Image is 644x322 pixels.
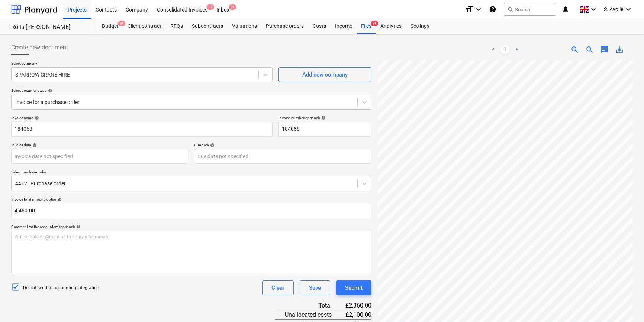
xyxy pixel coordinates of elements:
p: Invoice total amount (optional) [11,197,371,203]
a: Files9+ [357,19,376,34]
a: Income [331,19,357,34]
span: help [46,88,52,93]
p: Select purchase order [11,170,371,176]
span: help [33,116,39,120]
p: Select company [11,61,273,67]
span: search [507,6,513,12]
i: keyboard_arrow_down [474,5,483,14]
div: Budget [97,19,123,34]
div: Total [275,301,344,310]
span: 9+ [371,21,378,26]
div: Select document type [11,88,371,93]
div: Files [357,19,376,34]
a: Valuations [228,19,261,34]
span: save_alt [615,45,624,54]
span: help [209,143,215,147]
input: Invoice name [11,122,273,137]
p: Do not send to accounting integration [23,285,99,291]
span: help [75,224,81,229]
div: Comment for the accountant (optional) [11,224,371,229]
span: 3 [207,4,214,10]
input: Due date not specified [194,149,371,164]
a: Purchase orders [261,19,308,34]
input: Invoice number [278,122,371,137]
i: Knowledge base [489,5,496,14]
div: Invoice number (optional) [278,116,371,120]
i: keyboard_arrow_down [624,5,633,14]
div: £2,100.00 [344,310,371,319]
button: Save [300,280,330,295]
span: zoom_out [585,45,594,54]
div: Add new company [302,70,348,79]
a: Costs [308,19,331,34]
span: S. Ayolie [604,6,623,12]
button: Add new company [278,67,371,82]
input: Invoice date not specified [11,149,188,164]
a: Page 1 is your current page [500,45,509,54]
i: format_size [465,5,474,14]
a: Settings [406,19,434,34]
div: Unallocated costs [275,310,344,319]
i: keyboard_arrow_down [589,5,598,14]
div: Rolls [PERSON_NAME] [11,23,88,31]
a: Client contract [123,19,166,34]
a: RFQs [166,19,187,34]
div: £2,360.00 [344,301,371,310]
a: Budget9+ [97,19,123,34]
iframe: Chat Widget [607,286,644,322]
div: Submit [345,283,363,293]
a: Subcontracts [187,19,228,34]
span: 9+ [118,21,125,26]
button: Submit [336,280,371,295]
div: Invoice name [11,116,273,120]
div: Save [309,283,321,293]
div: Clear [271,283,284,293]
button: Search [504,3,556,16]
i: notifications [562,5,569,14]
a: Analytics [376,19,406,34]
span: Create new document [11,43,68,52]
a: Next page [512,45,521,54]
span: help [320,116,326,120]
a: Previous page [489,45,498,54]
button: Clear [262,280,294,295]
span: chat [600,45,609,54]
div: Due date [194,143,371,147]
input: Invoice total amount (optional) [11,204,371,218]
span: zoom_in [570,45,579,54]
span: help [31,143,37,147]
span: 9+ [229,4,236,10]
div: Invoice date [11,143,188,147]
